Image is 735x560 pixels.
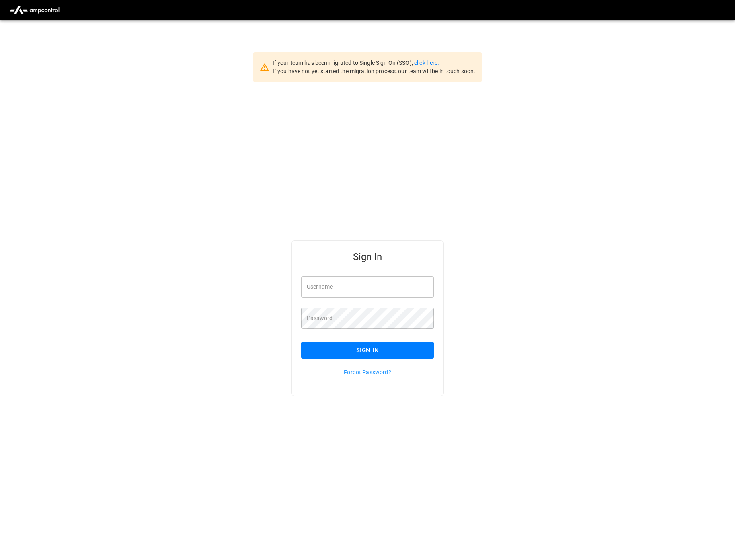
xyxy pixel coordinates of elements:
[301,250,434,263] h5: Sign In
[6,2,63,18] img: ampcontrol.io logo
[273,68,476,74] span: If you have not yet started the migration process, our team will be in touch soon.
[301,342,434,359] button: Sign In
[301,368,434,376] p: Forgot Password?
[414,59,439,66] a: click here.
[273,59,414,66] span: If your team has been migrated to Single Sign On (SSO),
